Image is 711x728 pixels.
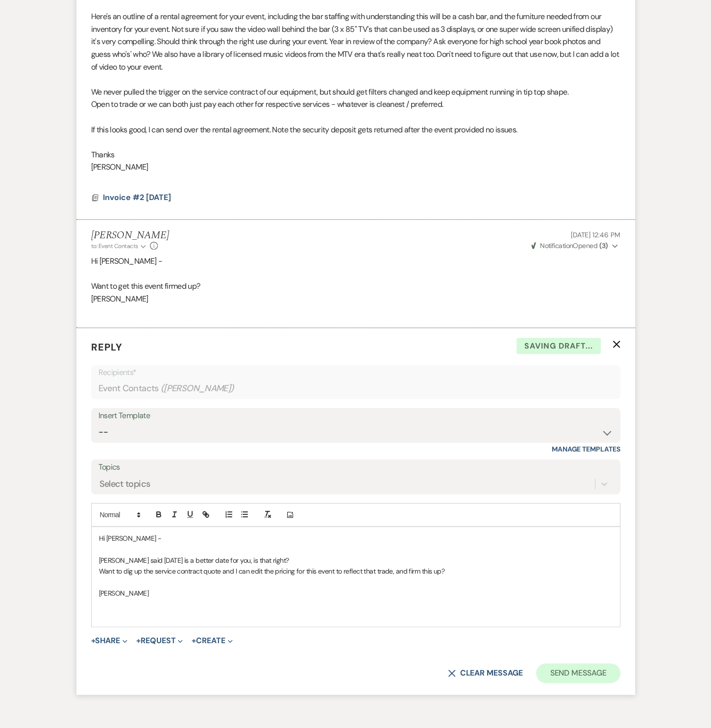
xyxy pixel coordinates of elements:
span: + [91,637,96,645]
span: ( [PERSON_NAME] ) [161,382,234,395]
p: [PERSON_NAME] [99,588,613,599]
span: to: Event Contacts [91,242,138,250]
span: Reply [91,341,123,353]
strong: ( 3 ) [599,241,608,250]
button: Request [136,637,183,645]
p: Hi [PERSON_NAME] - [99,533,613,544]
h5: [PERSON_NAME] [91,229,169,242]
button: to: Event Contacts [91,242,147,251]
p: Here's an outline of a rental agreement for your event, including the bar staffing with understan... [91,10,620,73]
p: Hi [PERSON_NAME] - [91,255,620,268]
div: Insert Template [98,409,613,423]
button: Clear message [448,669,522,677]
p: Open to trade or we can both just pay each other for respective services - whatever is cleanest /... [91,98,620,111]
button: Invoice #2 [DATE] [103,192,173,203]
button: NotificationOpened (3) [530,241,620,251]
div: Event Contacts [98,379,613,398]
p: Recipients* [98,366,613,379]
span: + [136,637,141,645]
button: Share [91,637,128,645]
button: Create [192,637,232,645]
div: Select topics [99,477,150,491]
span: [DATE] 12:46 PM [571,230,620,239]
span: Saving draft... [516,338,601,354]
p: Want to dig up the service contract quote and I can edit the pricing for this event to reflect th... [99,566,613,577]
p: Want to get this event firmed up? [91,280,620,293]
span: + [192,637,196,645]
span: Invoice #2 [DATE] [103,192,171,202]
p: [PERSON_NAME] [91,161,620,174]
p: If this looks good, I can send over the rental agreement. Note the security deposit gets returned... [91,124,620,136]
p: [PERSON_NAME] said [DATE] is a better date for you, is that right? [99,555,613,566]
button: Send Message [536,663,620,683]
span: Notification [540,241,573,250]
span: Opened [531,241,608,250]
p: Thanks [91,149,620,161]
p: [PERSON_NAME] [91,293,620,305]
label: Topics [98,460,613,475]
a: Manage Templates [552,445,620,453]
p: We never pulled the trigger on the service contract of our equipment, but should get filters chan... [91,86,620,99]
